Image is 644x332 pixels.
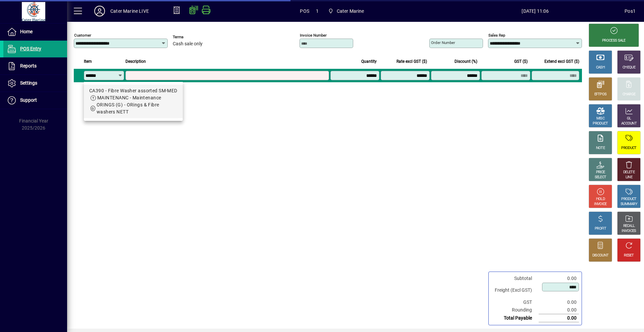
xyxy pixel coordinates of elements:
div: CASH [596,65,605,70]
div: CA390 - Fibre Washer assorted SM-MED [89,87,177,94]
div: PRICE [596,170,605,175]
button: Profile [89,5,110,17]
mat-label: Invoice number [300,33,327,38]
span: Quantity [361,58,377,65]
span: Discount (%) [454,58,477,65]
span: Home [20,29,33,34]
span: POS [300,6,309,16]
div: PRODUCT [593,121,608,126]
div: HOLD [596,197,605,202]
div: INVOICES [622,229,636,234]
span: Support [20,97,37,103]
div: INVOICE [594,202,606,207]
div: PRODUCT [621,146,636,151]
span: GST ($) [514,58,528,65]
td: 0.00 [539,298,579,306]
div: RESET [624,253,634,258]
span: Cater Marine [325,5,367,17]
span: Settings [20,80,37,86]
span: Extend excl GST ($) [544,58,579,65]
span: ORINGS (G) - ORings & Fibre washers NETT [97,102,159,114]
span: Cater Marine [337,6,364,16]
div: GL [627,116,631,121]
td: 0.00 [539,306,579,314]
div: DELETE [623,170,635,175]
span: [DATE] 11:06 [446,6,625,16]
td: 0.00 [539,314,579,322]
span: Item [84,58,92,65]
div: CHARGE [623,92,636,97]
div: EFTPOS [594,92,607,97]
div: PRODUCT [621,197,636,202]
a: Settings [3,75,67,92]
div: LINE [626,175,632,180]
span: MAINTENANC - Maintenance [97,95,161,100]
div: SUMMARY [621,202,637,207]
div: PROFIT [595,226,606,231]
div: DISCOUNT [592,253,608,258]
a: Reports [3,58,67,75]
mat-label: Order number [431,40,455,45]
span: Terms [173,35,213,39]
div: MISC [596,116,604,121]
td: 0.00 [539,275,579,282]
div: PROCESS SALE [602,38,626,43]
span: Description [125,58,146,65]
td: GST [491,298,539,306]
span: Cash sale only [173,41,203,47]
div: Pos1 [625,6,636,16]
div: RECALL [623,224,635,229]
mat-label: Sales rep [488,33,505,38]
div: NOTE [596,146,605,151]
td: Subtotal [491,275,539,282]
span: POS Entry [20,46,41,51]
div: CHEQUE [623,65,635,70]
td: Rounding [491,306,539,314]
mat-label: Customer [74,33,91,38]
td: Total Payable [491,314,539,322]
div: Cater Marine LIVE [110,6,149,16]
span: 1 [316,6,319,16]
span: Rate excl GST ($) [396,58,427,65]
div: SELECT [595,175,606,180]
mat-option: CA390 - Fibre Washer assorted SM-MED [84,85,183,118]
a: Support [3,92,67,109]
span: Reports [20,63,37,68]
a: Home [3,23,67,40]
td: Freight (Excl GST) [491,282,539,298]
div: ACCOUNT [621,121,637,126]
